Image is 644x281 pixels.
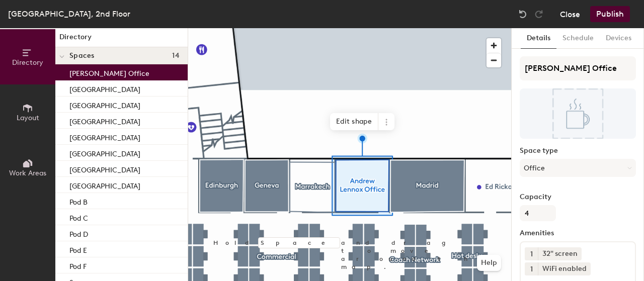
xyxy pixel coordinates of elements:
img: Undo [518,9,528,19]
p: Pod E [69,243,87,255]
button: Details [521,28,556,49]
p: Pod F [69,259,87,271]
p: [PERSON_NAME] Office [69,66,149,78]
p: [GEOGRAPHIC_DATA] [69,115,140,126]
p: [GEOGRAPHIC_DATA] [69,163,140,174]
p: [GEOGRAPHIC_DATA] [69,131,140,142]
span: 14 [172,52,180,60]
h1: Directory [55,32,188,47]
div: 32" screen [538,247,582,260]
label: Amenities [520,229,636,237]
button: 1 [525,247,538,260]
span: Spaces [69,52,95,60]
p: Pod B [69,195,88,207]
button: Help [477,255,501,271]
button: Close [560,6,580,22]
div: WiFi enabled [538,262,591,275]
img: The space named Andrew Lennox Office [520,88,636,139]
button: 1 [525,262,538,275]
span: 1 [530,264,533,274]
button: Office [520,159,636,177]
label: Capacity [520,193,636,201]
span: Directory [12,58,43,67]
span: Work Areas [9,169,46,177]
span: Edit shape [330,113,378,130]
button: Devices [600,28,637,49]
p: [GEOGRAPHIC_DATA] [69,179,140,191]
span: Layout [17,114,39,122]
p: Pod D [69,227,88,239]
p: Pod C [69,211,88,223]
div: [GEOGRAPHIC_DATA], 2nd Floor [8,8,130,20]
span: 1 [530,249,533,259]
p: [GEOGRAPHIC_DATA] [69,82,140,94]
button: Publish [590,6,630,22]
p: [GEOGRAPHIC_DATA] [69,99,140,110]
p: [GEOGRAPHIC_DATA] [69,147,140,158]
button: Schedule [556,28,600,49]
img: Redo [534,9,544,19]
label: Space type [520,147,636,155]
